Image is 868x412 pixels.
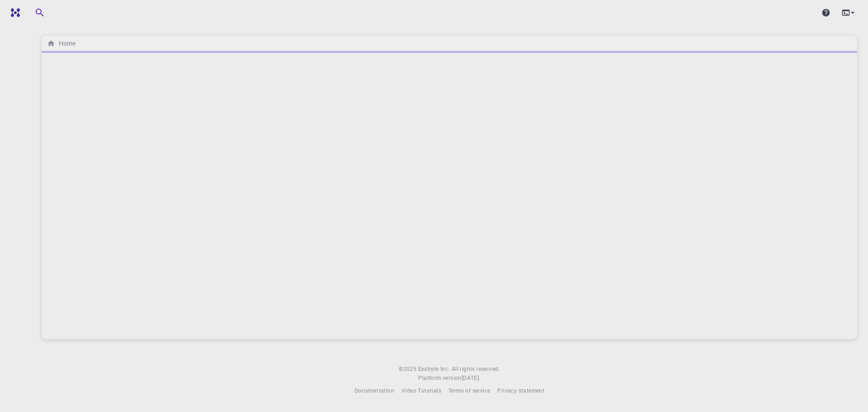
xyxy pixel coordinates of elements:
[497,386,544,395] a: Privacy statement
[462,374,481,381] span: [DATE] .
[448,387,490,394] span: Terms of service
[497,387,544,394] span: Privacy statement
[462,374,481,383] a: [DATE].
[452,365,500,374] span: All rights reserved.
[7,8,20,17] img: logo
[448,386,490,395] a: Terms of service
[418,365,450,374] a: Exabyte Inc.
[401,387,441,394] span: Video Tutorials
[418,365,450,372] span: Exabyte Inc.
[55,38,75,48] h6: Home
[418,374,461,383] span: Platform version
[401,386,441,395] a: Video Tutorials
[354,387,394,394] span: Documentation
[45,38,77,48] nav: breadcrumb
[354,386,394,395] a: Documentation
[399,365,418,374] span: © 2025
